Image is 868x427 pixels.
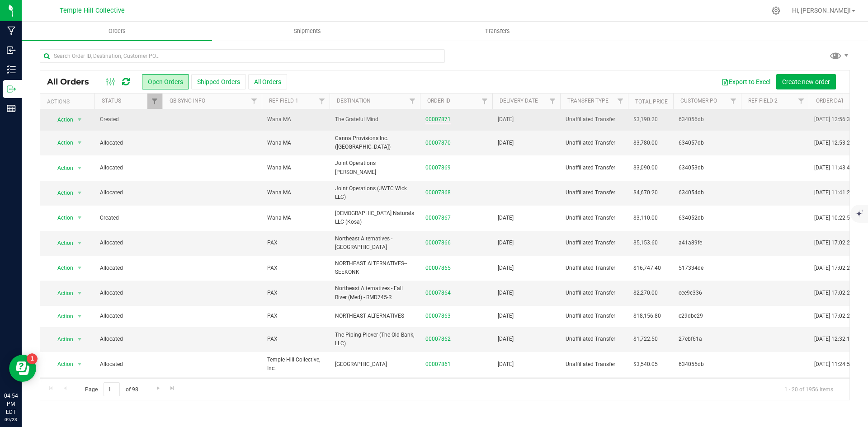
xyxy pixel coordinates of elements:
a: Ref Field 2 [748,98,778,104]
a: 00007866 [425,239,451,247]
span: Shipments [282,27,333,35]
span: PAX [267,264,278,272]
span: Wana MA [267,164,291,172]
span: Unaffiliated Transfer [566,360,623,369]
span: [DATE] [498,115,514,124]
span: Action [49,113,74,126]
iframe: Resource center unread badge [27,353,38,364]
span: Action [49,136,74,149]
span: Northeast Alternatives - Fall River (Med) - RMD745-R [335,284,415,301]
span: PAX [267,289,278,297]
a: 00007871 [425,115,451,124]
span: Wana MA [267,139,291,147]
a: Filter [794,94,809,109]
a: Ref Field 1 [269,98,298,104]
p: 09/23 [4,416,18,423]
a: Go to the last page [166,382,179,394]
span: Action [49,187,74,199]
span: Created [100,115,157,124]
span: Hi, [PERSON_NAME]! [792,7,851,14]
span: [DATE] 11:41:22 EDT [814,188,864,197]
span: [DATE] [498,312,514,320]
button: Export to Excel [716,74,776,89]
a: Go to the next page [151,382,165,394]
span: [DATE] 12:32:18 EDT [814,335,864,343]
span: select [74,113,85,126]
a: 00007861 [425,360,451,369]
span: Unaffiliated Transfer [566,312,623,320]
span: $1,722.50 [633,335,658,343]
span: Action [49,211,74,224]
span: Transfers [473,27,522,35]
button: Create new order [776,74,836,89]
a: Shipments [212,22,402,41]
span: [DATE] [498,335,514,343]
span: Unaffiliated Transfer [566,164,623,172]
span: Allocated [100,188,157,197]
a: Filter [545,94,560,109]
a: 00007863 [425,312,451,320]
p: 04:54 PM EDT [4,392,18,416]
span: $5,153.60 [633,239,658,247]
span: Page of 98 [77,382,146,396]
span: 634053db [679,164,736,172]
span: [DATE] [498,289,514,297]
span: Canna Provisions Inc. ([GEOGRAPHIC_DATA]) [335,134,415,151]
span: Unaffiliated Transfer [566,239,623,247]
span: Orders [96,27,138,35]
span: Allocated [100,360,157,369]
span: [DATE] 17:02:22 EDT [814,312,864,320]
span: Unaffiliated Transfer [566,188,623,197]
span: [DATE] 11:43:46 EDT [814,164,864,172]
span: Unaffiliated Transfer [566,214,623,222]
span: $4,670.20 [633,188,658,197]
span: $18,156.80 [633,312,661,320]
span: Allocated [100,264,157,272]
span: 634056db [679,115,736,124]
span: Allocated [100,312,157,320]
span: 517334de [679,264,736,272]
a: QB Sync Info [170,98,205,104]
span: [DATE] 12:53:26 EDT [814,139,864,147]
span: Unaffiliated Transfer [566,139,623,147]
a: 00007865 [425,264,451,272]
inline-svg: Inventory [7,65,16,74]
a: Orders [22,22,212,41]
button: Open Orders [142,74,189,89]
span: [DATE] [498,239,514,247]
span: Action [49,237,74,249]
span: Unaffiliated Transfer [566,264,623,272]
span: [DATE] [498,214,514,222]
a: 00007864 [425,289,451,297]
a: Filter [726,94,741,109]
span: [DATE] [498,264,514,272]
span: Temple Hill Collective, Inc. [267,356,324,373]
span: $3,190.20 [633,115,658,124]
span: c29dbc29 [679,312,736,320]
span: 634052db [679,214,736,222]
span: The Grateful Mind [335,115,415,124]
span: Wana MA [267,188,291,197]
a: Delivery Date [500,98,538,104]
span: [DATE] [498,139,514,147]
span: Wana MA [267,214,291,222]
span: $3,110.00 [633,214,658,222]
span: Action [49,287,74,300]
span: 1 - 20 of 1956 items [777,382,840,396]
a: Customer PO [680,98,717,104]
span: Action [49,310,74,323]
a: Filter [315,94,330,109]
div: Manage settings [770,6,782,15]
span: 634057db [679,139,736,147]
span: select [74,358,85,371]
span: [GEOGRAPHIC_DATA] [335,360,415,369]
a: Transfers [402,22,593,41]
span: $2,270.00 [633,289,658,297]
inline-svg: Manufacturing [7,26,16,35]
a: Filter [147,94,162,109]
span: select [74,287,85,300]
span: 634054db [679,188,736,197]
div: Actions [47,99,91,105]
span: [DATE] [498,360,514,369]
span: Northeast Alternatives - [GEOGRAPHIC_DATA] [335,235,415,252]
